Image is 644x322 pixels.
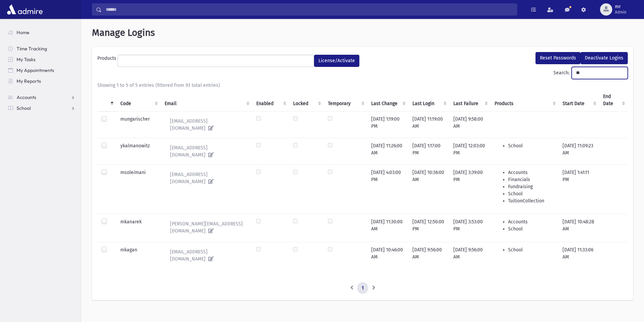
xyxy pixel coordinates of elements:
[408,89,449,112] th: Last Login : activate to sort column ascending
[508,169,554,176] li: Accounts
[97,55,118,64] label: Products
[165,169,248,187] a: [EMAIL_ADDRESS][DOMAIN_NAME]
[17,56,35,63] span: My Tasks
[558,138,599,165] td: [DATE] 11:09:23 AM
[367,242,408,269] td: [DATE] 10:46:00 AM
[252,89,289,112] th: Enabled : activate to sort column ascending
[508,176,554,183] li: Financials
[408,214,449,242] td: [DATE] 12:50:00 PM
[449,111,491,138] td: [DATE] 9:58:00 AM
[508,190,554,197] li: School
[116,165,161,214] td: msoleimani
[17,46,47,52] span: Time Tracking
[116,214,161,242] td: mkanarek
[3,43,81,54] a: Time Tracking
[116,89,161,112] th: Code : activate to sort column ascending
[508,246,554,253] li: School
[289,89,324,112] th: Locked : activate to sort column ascending
[161,89,252,112] th: Email : activate to sort column ascending
[3,27,81,38] a: Home
[508,218,554,225] li: Accounts
[97,82,628,89] div: Showing 1 to 5 of 5 entries (filtered from 93 total entries)
[615,4,626,9] span: mr
[3,65,81,76] a: My Appointments
[165,218,248,237] a: [PERSON_NAME][EMAIL_ADDRESS][DOMAIN_NAME]
[17,78,41,84] span: My Reports
[367,89,408,112] th: Last Change : activate to sort column ascending
[508,183,554,190] li: Fundraising
[558,89,599,112] th: Start Date : activate to sort column ascending
[508,225,554,232] li: School
[535,52,580,64] button: Reset Passwords
[165,246,248,265] a: [EMAIL_ADDRESS][DOMAIN_NAME]
[508,142,554,149] li: School
[558,165,599,214] td: [DATE] 1:41:11 PM
[449,165,491,214] td: [DATE] 3:39:00 PM
[367,138,408,165] td: [DATE] 11:26:00 AM
[17,94,36,100] span: Accounts
[449,242,491,269] td: [DATE] 9:56:00 AM
[599,89,628,112] th: End Date : activate to sort column ascending
[116,242,161,269] td: mkagan
[92,27,633,39] h1: Manage Logins
[314,55,359,67] button: License/Activate
[17,105,31,111] span: School
[408,242,449,269] td: [DATE] 9:56:00 AM
[367,214,408,242] td: [DATE] 11:30:00 AM
[449,138,491,165] td: [DATE] 12:03:00 PM
[408,165,449,214] td: [DATE] 10:36:00 AM
[408,138,449,165] td: [DATE] 1:17:00 PM
[491,89,558,112] th: Products : activate to sort column ascending
[408,111,449,138] td: [DATE] 11:19:00 AM
[558,214,599,242] td: [DATE] 10:48:28 AM
[357,282,368,294] a: 1
[580,52,628,64] button: Deactivate Logins
[615,9,626,15] span: Admin
[553,67,628,79] label: Search:
[449,214,491,242] td: [DATE] 3:53:00 PM
[3,54,81,65] a: My Tasks
[558,242,599,269] td: [DATE] 11:33:06 AM
[508,197,554,204] li: TuitionCollection
[116,111,161,138] td: mungarischer
[5,3,44,16] img: AdmirePro
[3,76,81,86] a: My Reports
[116,138,161,165] td: ykalmanowitz
[17,67,54,73] span: My Appointments
[449,89,491,112] th: Last Failure : activate to sort column ascending
[3,92,81,103] a: Accounts
[17,29,29,35] span: Home
[97,89,116,112] th: : activate to sort column descending
[367,165,408,214] td: [DATE] 4:03:00 PM
[367,111,408,138] td: [DATE] 1:19:00 PM
[102,3,517,16] input: Search
[165,142,248,160] a: [EMAIL_ADDRESS][DOMAIN_NAME]
[165,116,248,134] a: [EMAIL_ADDRESS][DOMAIN_NAME]
[572,67,628,79] input: Search:
[3,103,81,114] a: School
[324,89,367,112] th: Temporary : activate to sort column ascending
